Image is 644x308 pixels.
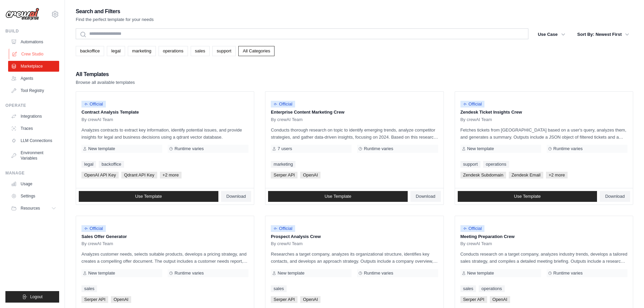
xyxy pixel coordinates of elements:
[99,161,124,168] a: backoffice
[460,241,492,246] span: By crewAI Team
[81,241,113,246] span: By crewAI Team
[271,225,295,232] span: Official
[271,172,297,179] span: Serper API
[467,146,494,151] span: New template
[271,117,303,122] span: By crewAI Team
[81,233,248,240] p: Sales Offer Generator
[278,270,304,276] span: New template
[271,161,295,168] a: marketing
[271,101,295,108] span: Official
[460,126,627,141] p: Fetches tickets from [GEOGRAPHIC_DATA] based on a user's query, analyzes them, and generates a su...
[5,8,39,21] img: Logo
[212,46,236,56] a: support
[5,103,59,108] div: Operate
[76,16,154,23] p: Find the perfect template for your needs
[364,146,393,151] span: Runtime varies
[81,161,96,168] a: legal
[573,28,633,41] button: Sort By: Newest First
[76,7,154,16] h2: Search and Filters
[81,172,119,179] span: OpenAI API Key
[8,123,59,134] a: Traces
[271,251,438,265] p: Researches a target company, analyzes its organizational structure, identifies key contacts, and ...
[410,191,441,202] a: Download
[88,270,115,276] span: New template
[460,172,506,179] span: Zendesk Subdomain
[191,46,210,56] a: sales
[514,194,541,199] span: Use Template
[325,194,351,199] span: Use Template
[160,172,182,179] span: +2 more
[111,296,131,303] span: OpenAI
[8,61,59,72] a: Marketplace
[460,117,492,122] span: By crewAI Team
[416,194,435,199] span: Download
[88,146,115,151] span: New template
[81,251,248,265] p: Analyzes customer needs, selects suitable products, develops a pricing strategy, and creates a co...
[128,46,156,56] a: marketing
[81,101,106,108] span: Official
[81,126,248,141] p: Analyzes contracts to extract key information, identify potential issues, and provide insights fo...
[479,285,505,292] a: operations
[271,233,438,240] p: Prospect Analysis Crew
[553,270,583,276] span: Runtime varies
[76,79,135,86] p: Browse all available templates
[107,46,125,56] a: legal
[8,191,59,202] a: Settings
[364,270,393,276] span: Runtime varies
[458,191,597,202] a: Use Template
[76,46,104,56] a: backoffice
[5,170,59,176] div: Manage
[159,46,188,56] a: operations
[300,172,320,179] span: OpenAI
[81,117,113,122] span: By crewAI Team
[30,294,43,300] span: Logout
[271,126,438,141] p: Conducts thorough research on topic to identify emerging trends, analyze competitor strategies, a...
[81,296,108,303] span: Serper API
[81,225,106,232] span: Official
[300,296,320,303] span: OpenAI
[8,203,59,214] button: Resources
[5,28,59,34] div: Build
[226,194,246,199] span: Download
[268,191,408,202] a: Use Template
[490,296,510,303] span: OpenAI
[546,172,568,179] span: +2 more
[460,109,627,116] p: Zendesk Ticket Insights Crew
[79,191,218,202] a: Use Template
[460,251,627,265] p: Conducts research on a target company, analyzes industry trends, develops a tailored sales strate...
[605,194,625,199] span: Download
[460,225,485,232] span: Official
[8,85,59,96] a: Tool Registry
[174,146,204,151] span: Runtime varies
[81,285,97,292] a: sales
[21,206,40,211] span: Resources
[8,111,59,122] a: Integrations
[271,296,297,303] span: Serper API
[81,109,248,116] p: Contract Analysis Template
[509,172,543,179] span: Zendesk Email
[271,109,438,116] p: Enterprise Content Marketing Crew
[460,296,487,303] span: Serper API
[8,73,59,84] a: Agents
[460,161,480,168] a: support
[278,146,292,151] span: 7 users
[483,161,509,168] a: operations
[9,49,60,60] a: Crew Studio
[5,291,59,303] button: Logout
[460,285,476,292] a: sales
[460,101,485,108] span: Official
[8,179,59,189] a: Usage
[8,37,59,47] a: Automations
[600,191,630,202] a: Download
[8,147,59,164] a: Environment Variables
[271,285,286,292] a: sales
[238,46,275,56] a: All Categories
[460,233,627,240] p: Meeting Preparation Crew
[534,28,569,41] button: Use Case
[174,270,204,276] span: Runtime varies
[135,194,162,199] span: Use Template
[221,191,252,202] a: Download
[271,241,303,246] span: By crewAI Team
[553,146,583,151] span: Runtime varies
[8,135,59,146] a: LLM Connections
